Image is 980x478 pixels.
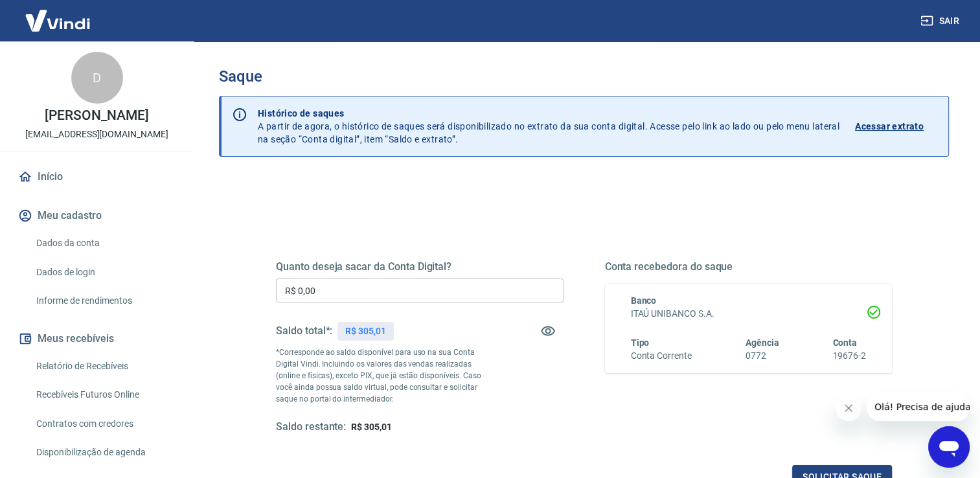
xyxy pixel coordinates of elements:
[631,307,867,321] h6: ITAÚ UNIBANCO S.A.
[351,422,392,432] span: R$ 305,01
[16,324,178,353] button: Meus recebíveis
[31,288,178,314] a: Informe de rendimentos
[219,67,949,85] h3: Saque
[71,52,123,104] div: D
[855,107,938,146] a: Acessar extrato
[836,395,861,421] iframe: Fechar mensagem
[276,420,346,434] h5: Saldo restante:
[746,349,779,363] h6: 0772
[855,120,924,133] p: Acessar extrato
[8,9,109,19] span: Olá! Precisa de ajuda?
[928,426,970,468] iframe: Botão para abrir a janela de mensagens
[16,201,178,230] button: Meu cadastro
[631,349,692,363] h6: Conta Corrente
[16,163,178,191] a: Início
[631,337,650,348] span: Tipo
[918,9,964,33] button: Sair
[31,411,178,437] a: Contratos com credores
[345,324,386,338] p: R$ 305,01
[832,337,857,348] span: Conta
[16,1,100,40] img: Vindi
[31,439,178,466] a: Disponibilização de agenda
[31,381,178,408] a: Recebíveis Futuros Online
[746,337,779,348] span: Agência
[867,393,970,421] iframe: Mensagem da empresa
[276,260,564,273] h5: Quanto deseja sacar da Conta Digital?
[258,107,839,146] p: A partir de agora, o histórico de saques será disponibilizado no extrato da sua conta digital. Ac...
[45,109,148,122] p: [PERSON_NAME]
[31,353,178,380] a: Relatório de Recebíveis
[605,260,893,273] h5: Conta recebedora do saque
[832,349,866,363] h6: 19676-2
[276,347,492,405] p: *Corresponde ao saldo disponível para uso na sua Conta Digital Vindi. Incluindo os valores das ve...
[258,107,839,120] p: Histórico de saques
[31,259,178,286] a: Dados de login
[31,230,178,256] a: Dados da conta
[631,295,657,306] span: Banco
[25,128,168,141] p: [EMAIL_ADDRESS][DOMAIN_NAME]
[276,324,332,337] h5: Saldo total*:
